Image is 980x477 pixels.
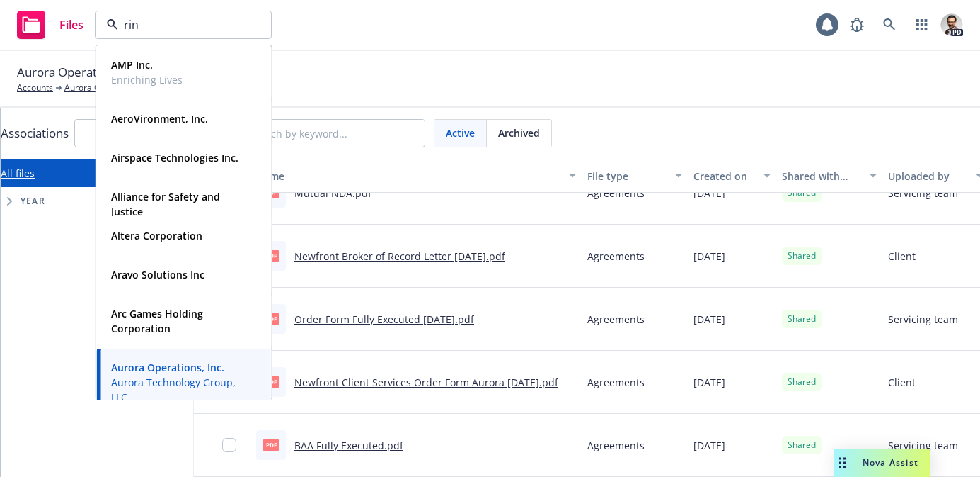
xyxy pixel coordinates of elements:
strong: AMP Inc. [111,58,153,72]
strong: Airspace Technologies Inc. [111,151,238,164]
span: Agreements [587,312,645,327]
img: photo [940,13,963,36]
span: Files [59,19,83,30]
a: Order Form Fully Executed [DATE].pdf [294,313,474,326]
span: [DATE] [693,375,725,390]
span: Agreements [587,438,645,453]
span: Agreements [587,375,645,390]
strong: Aurora Operations, Inc. [111,361,224,374]
a: Switch app [908,11,936,39]
strong: Altera Corporation [111,229,202,242]
input: Filter by keyword [118,16,243,33]
span: Associations [1,124,69,142]
span: [DATE] [693,186,725,201]
div: Created on [693,169,755,184]
div: Drag to move [834,449,851,477]
span: Shared [788,376,816,388]
span: Aurora Operations, Inc. [17,63,144,82]
div: File type [587,169,667,184]
div: Shared with client [782,169,861,184]
span: [DATE] [693,249,725,264]
a: Search [875,11,904,39]
span: Aurora Technology Group, LLC [111,375,254,405]
span: Agreements [587,186,645,201]
span: Agreements [587,249,645,264]
a: Newfront Broker of Record Letter [DATE].pdf [294,249,505,263]
button: SearchSearch [74,119,171,147]
span: [DATE] [693,312,725,327]
button: Shared with client [776,159,882,193]
a: Mutual NDA.pdf [294,186,371,200]
input: Search by keyword... [217,119,425,147]
span: Shared [788,313,816,325]
a: Files [11,5,89,45]
a: All files [1,167,35,180]
a: Accounts [17,82,53,94]
a: Aurora Operations, Inc. [64,82,156,94]
button: Created on [688,159,776,193]
span: pdf [263,439,279,450]
span: Nova Assist [863,456,918,468]
span: Enriching Lives [111,72,183,87]
span: Active [446,125,475,140]
span: [DATE] [693,438,725,453]
span: Servicing team [888,438,958,453]
strong: Arc Games Holding Corporation [111,307,203,335]
a: Newfront Client Services Order Form Aurora [DATE].pdf [294,376,558,389]
strong: Alliance for Safety and Justice [111,190,220,218]
span: Client [888,375,916,390]
button: Nova Assist [834,449,930,477]
input: Toggle Row Selected [222,438,236,452]
a: BAA Fully Executed.pdf [294,439,403,452]
div: Name [256,169,560,184]
strong: Aravo Solutions Inc [111,268,204,281]
span: Shared [788,439,816,451]
div: Uploaded by [888,169,967,184]
button: Name [250,159,582,193]
span: Client [888,249,916,264]
span: Shared [788,249,816,262]
button: File type [582,159,688,193]
span: Shared [788,186,816,199]
strong: AeroVironment, Inc. [111,112,208,125]
span: Servicing team [888,312,958,327]
span: Year [21,197,45,206]
span: Archived [498,125,540,140]
span: Servicing team [888,186,958,201]
a: Report a Bug [843,11,871,39]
